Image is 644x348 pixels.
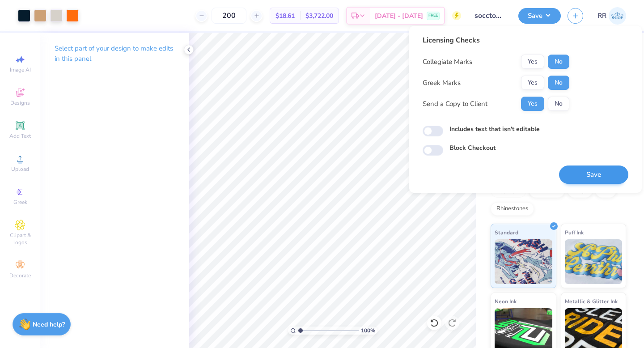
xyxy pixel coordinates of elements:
[9,272,31,279] span: Decorate
[13,199,27,206] span: Greek
[468,7,512,25] input: Untitled Design
[597,7,626,25] a: RR
[548,76,569,90] button: No
[55,43,174,64] p: Select part of your design to make edits in this panel
[9,132,31,140] span: Add Text
[423,35,569,46] div: Licensing Checks
[4,232,36,246] span: Clipart & logos
[423,99,487,109] div: Send a Copy to Client
[565,297,618,306] span: Metallic & Glitter Ink
[597,11,606,21] span: RR
[491,202,534,216] div: Rhinestones
[305,11,333,21] span: $3,722.00
[11,166,29,173] span: Upload
[10,66,31,73] span: Image AI
[559,166,628,184] button: Save
[565,239,623,284] img: Puff Ink
[361,327,375,335] span: 100 %
[521,55,544,69] button: Yes
[423,78,461,88] div: Greek Marks
[10,99,30,106] span: Designs
[423,57,472,67] div: Collegiate Marks
[212,8,246,24] input: – –
[565,228,584,237] span: Puff Ink
[548,55,569,69] button: No
[449,143,496,153] label: Block Checkout
[495,239,552,284] img: Standard
[518,8,561,24] button: Save
[375,11,423,21] span: [DATE] - [DATE]
[548,97,569,111] button: No
[449,124,540,134] label: Includes text that isn't editable
[521,97,544,111] button: Yes
[521,76,544,90] button: Yes
[275,11,295,21] span: $18.61
[495,297,517,306] span: Neon Ink
[609,7,626,25] img: Rigil Kent Ricardo
[428,13,438,19] span: FREE
[495,228,518,237] span: Standard
[33,320,65,329] strong: Need help?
